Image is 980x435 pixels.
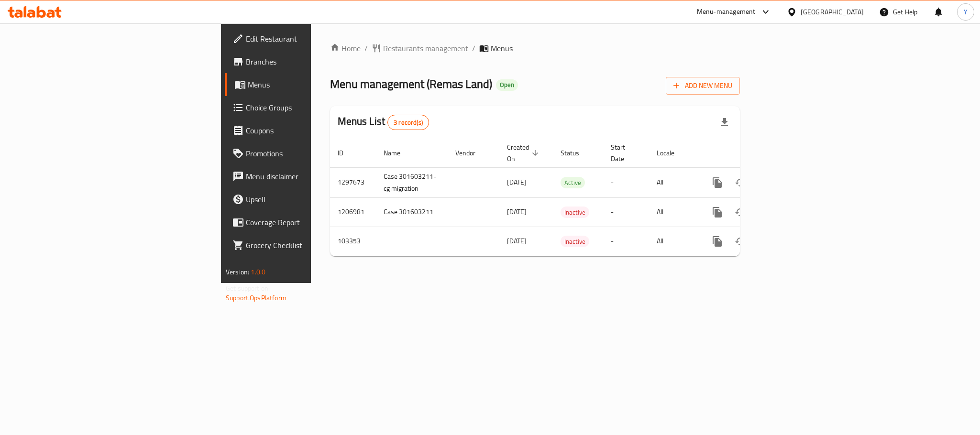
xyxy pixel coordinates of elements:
span: Choice Groups [246,102,377,113]
span: Vendor [455,147,488,159]
span: Inactive [561,236,589,247]
button: Change Status [729,230,752,253]
div: [GEOGRAPHIC_DATA] [801,7,864,17]
td: All [649,227,698,256]
nav: breadcrumb [330,43,740,54]
button: Change Status [729,171,752,194]
button: more [706,201,729,224]
span: Promotions [246,148,377,159]
span: [DATE] [507,206,527,218]
td: All [649,167,698,197]
span: 1.0.0 [251,266,265,278]
span: Get support on: [226,282,270,294]
button: Add New Menu [666,77,740,95]
td: All [649,197,698,227]
span: Edit Restaurant [246,33,377,44]
div: Export file [713,111,736,134]
span: Menus [248,79,377,90]
h2: Menus List [338,114,429,130]
div: Open [496,79,518,91]
td: - [603,227,649,256]
div: Menu-management [697,6,756,18]
a: Choice Groups [225,96,385,119]
span: Locale [657,147,687,159]
span: Inactive [561,207,589,218]
span: ID [338,147,356,159]
li: / [472,43,475,54]
a: Branches [225,50,385,73]
span: Version: [226,266,249,278]
a: Upsell [225,188,385,211]
a: Restaurants management [372,43,468,54]
span: Open [496,81,518,89]
button: more [706,171,729,194]
td: Case 301603211 [376,197,448,227]
span: Created On [507,141,541,164]
span: Menus [491,43,513,54]
span: [DATE] [507,176,527,188]
a: Support.OpsPlatform [226,292,286,304]
span: Restaurants management [383,43,468,54]
span: Name [384,147,413,159]
th: Actions [698,139,805,168]
span: Menu disclaimer [246,171,377,182]
a: Menus [225,73,385,96]
div: Inactive [561,207,589,218]
span: Active [561,177,585,188]
a: Coupons [225,119,385,142]
span: Menu management ( Remas Land ) [330,73,492,95]
span: Start Date [611,141,638,164]
span: [DATE] [507,235,527,247]
a: Grocery Checklist [225,234,385,257]
span: Coverage Report [246,217,377,228]
td: - [603,167,649,197]
a: Coverage Report [225,211,385,234]
a: Promotions [225,142,385,165]
span: Grocery Checklist [246,239,377,251]
span: 3 record(s) [388,118,429,127]
td: Case 301603211-cg migration [376,167,448,197]
button: Change Status [729,201,752,224]
div: Total records count [387,115,429,130]
td: - [603,197,649,227]
span: Y [964,7,968,17]
span: Coupons [246,125,377,136]
span: Add New Menu [673,80,732,92]
button: more [706,230,729,253]
span: Branches [246,56,377,67]
a: Edit Restaurant [225,27,385,50]
span: Upsell [246,194,377,205]
span: Status [561,147,592,159]
a: Menu disclaimer [225,165,385,188]
table: enhanced table [330,139,805,256]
